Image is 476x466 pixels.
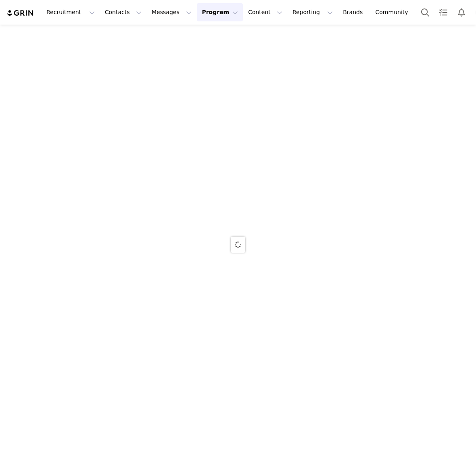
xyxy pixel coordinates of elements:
[453,3,470,21] button: Notifications
[243,3,287,21] button: Content
[42,3,100,21] button: Recruitment
[288,3,338,21] button: Reporting
[6,9,35,17] img: grin logo
[416,3,434,21] button: Search
[100,3,146,21] button: Contacts
[197,3,243,21] button: Program
[147,3,196,21] button: Messages
[371,3,417,21] a: Community
[338,3,370,21] a: Brands
[434,3,452,21] a: Tasks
